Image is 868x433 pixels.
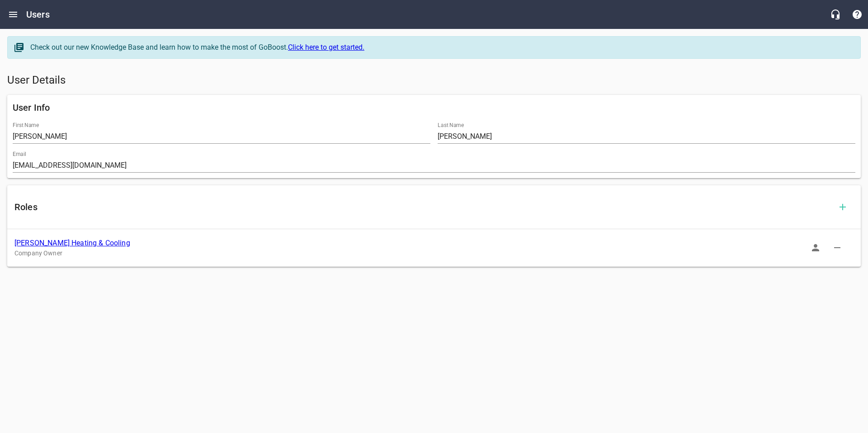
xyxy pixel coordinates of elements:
[26,7,50,22] h6: Users
[14,200,832,214] h6: Roles
[825,4,846,25] button: Live Chat
[14,239,130,247] a: [PERSON_NAME] Heating & Cooling
[288,43,364,52] a: Click here to get started.
[832,196,854,218] button: Add Role
[13,151,26,157] label: Email
[14,249,839,258] p: Company Owner
[7,73,861,88] h5: User Details
[826,237,848,259] button: Delete Role
[438,122,464,128] label: Last Name
[30,42,851,53] div: Check out our new Knowledge Base and learn how to make the most of GoBoost.
[13,100,855,115] h6: User Info
[2,4,24,25] button: Open drawer
[13,122,39,128] label: First Name
[846,4,868,25] button: Support Portal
